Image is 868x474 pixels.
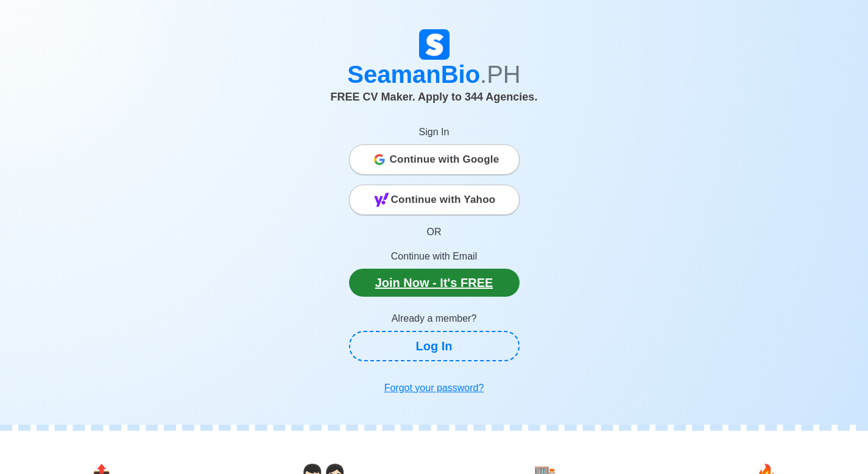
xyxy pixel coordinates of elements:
a: Log In [349,331,520,361]
p: Continue with Email [349,249,520,264]
button: Continue with Yahoo [349,185,520,215]
span: .PH [480,61,521,88]
img: Logo [419,29,450,60]
button: Continue with Google [349,144,520,175]
a: Join Now - It's FREE [349,269,520,297]
a: Forgot your password? [349,376,520,400]
p: Sign In [349,125,520,140]
span: FREE CV Maker. Apply to 344 Agencies. [331,91,538,103]
p: OR [349,225,520,239]
span: Continue with Google [390,147,499,172]
span: Continue with Yahoo [391,188,496,212]
h1: SeamanBio [96,60,772,89]
p: Already a member? [349,311,520,326]
u: Forgot your password? [384,383,484,393]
